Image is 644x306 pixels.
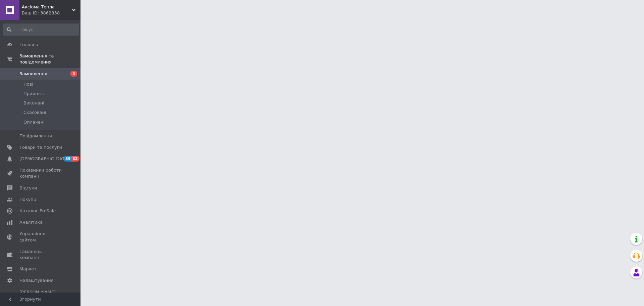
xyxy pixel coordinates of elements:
[19,133,52,139] span: Повідомлення
[19,167,62,179] span: Показники роботи компанії
[19,42,38,48] span: Головна
[19,71,47,77] span: Замовлення
[19,249,62,261] span: Гаманець компанії
[70,71,77,77] span: 3
[23,119,45,125] span: Оплачені
[23,81,33,87] span: Нові
[22,4,72,10] span: Аксіома Тепла
[19,196,38,203] span: Покупці
[19,53,80,65] span: Замовлення та повідомлення
[19,156,69,162] span: [DEMOGRAPHIC_DATA]
[3,24,79,36] input: Пошук
[19,208,56,214] span: Каталог ProSale
[23,100,44,106] span: Виконані
[19,185,37,191] span: Відгуки
[19,231,62,243] span: Управління сайтом
[19,277,54,283] span: Налаштування
[23,91,44,97] span: Прийняті
[64,156,71,162] span: 39
[19,144,62,150] span: Товари та послуги
[19,219,43,225] span: Аналітика
[19,266,37,272] span: Маркет
[23,110,46,116] span: Скасовані
[71,156,79,162] span: 82
[22,10,80,16] div: Ваш ID: 3862838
